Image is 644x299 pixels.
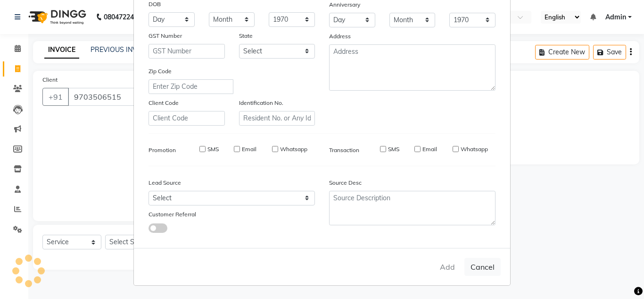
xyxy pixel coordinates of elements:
label: Anniversary [329,0,360,9]
label: Transaction [329,146,359,154]
label: Customer Referral [149,210,196,219]
label: Zip Code [149,67,172,76]
label: Email [422,145,437,154]
label: Identification No. [239,99,283,107]
input: Resident No. or Any Id [239,111,315,126]
label: Address [329,32,351,41]
input: GST Number [149,44,225,59]
label: Email [242,145,256,154]
label: Whatsapp [461,145,488,154]
label: Promotion [149,146,176,154]
label: Source Desc [329,179,362,187]
label: Lead Source [149,179,181,187]
input: Enter Zip Code [149,79,233,94]
label: Client Code [149,99,179,107]
input: Client Code [149,111,225,126]
label: Whatsapp [280,145,307,154]
label: SMS [388,145,399,154]
label: GST Number [149,32,182,40]
button: Cancel [464,258,501,276]
label: SMS [207,145,219,154]
label: State [239,32,253,40]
